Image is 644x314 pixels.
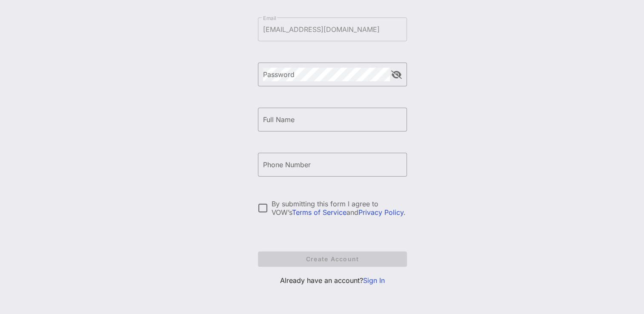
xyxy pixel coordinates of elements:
[358,208,404,217] a: Privacy Policy
[363,276,385,285] a: Sign In
[391,71,402,79] button: append icon
[263,15,276,21] label: Email
[258,275,407,285] p: Already have an account?
[292,208,346,217] a: Terms of Service
[272,200,407,217] div: By submitting this form I agree to VOW’s and .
